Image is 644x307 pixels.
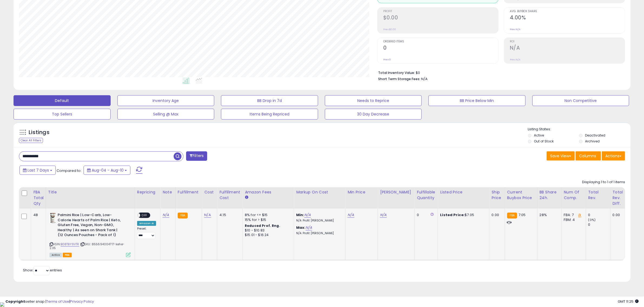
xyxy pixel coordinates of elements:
b: Listed Price: [440,212,465,217]
button: Needs to Reprice [325,95,422,106]
p: N/A Profit [PERSON_NAME] [296,231,341,235]
span: ROI [510,40,625,43]
span: Ordered Items [383,40,498,43]
span: Aug-04 - Aug-10 [92,168,124,173]
div: FBM: 4 [564,217,582,222]
div: Num of Comp. [564,189,584,201]
a: N/A [380,212,387,218]
div: Total Rev. Diff. [613,189,623,206]
h2: 4.00% [510,15,625,22]
b: Reduced Prof. Rng. [245,223,280,228]
span: Avg. Buybox Share [510,10,625,13]
a: N/A [204,212,211,218]
span: FBA [63,253,72,257]
div: 4.15 [219,213,238,217]
strong: Copyright [5,299,25,304]
div: 28% [540,213,557,217]
div: 0.00 [613,213,621,217]
b: Min: [296,212,304,217]
a: N/A [163,212,169,218]
p: N/A Profit [PERSON_NAME] [296,219,341,223]
p: Listing States: [528,127,630,132]
span: | SKU: 855694004717-kehe-2.35 [49,242,124,250]
div: $7.05 [440,213,485,217]
th: The percentage added to the cost of goods (COGS) that forms the calculator for Min & Max prices. [294,187,345,209]
button: Top Sellers [14,109,111,120]
h2: 0 [383,45,498,52]
a: N/A [306,225,312,230]
b: Total Inventory Value: [378,70,415,75]
button: Filters [186,151,207,161]
div: Preset: [137,227,156,239]
div: Fulfillment Cost [219,189,240,201]
div: FBA: 7 [564,213,582,217]
label: Out of Stock [534,139,554,144]
small: Prev: N/A [510,58,520,61]
div: 8% for <= $15 [245,213,290,217]
h2: N/A [510,45,625,52]
div: Markup on Cost [296,189,343,195]
div: $10 - $10.83 [245,228,290,233]
button: Save View [547,151,575,161]
div: Fulfillable Quantity [417,189,435,201]
button: Actions [602,151,625,161]
a: Privacy Policy [70,299,94,304]
label: Active [534,133,544,138]
small: (0%) [588,218,596,222]
div: Amazon Fees [245,189,292,195]
span: N/A [421,76,428,81]
button: Inventory Age [117,95,214,106]
button: 30 Day Decrease [325,109,422,120]
small: Prev: N/A [510,28,520,31]
li: $0 [378,69,621,76]
div: 0 [588,222,610,227]
div: Note [163,189,173,195]
button: Columns [576,151,601,161]
button: BB Drop in 7d [221,95,318,106]
button: BB Price Below Min [428,95,526,106]
span: All listings currently available for purchase on Amazon [49,253,62,257]
div: ASIN: [49,213,131,257]
div: Displaying 1 to 1 of 1 items [582,180,625,185]
button: Aug-04 - Aug-10 [84,166,130,175]
a: Terms of Use [46,299,69,304]
button: Selling @ Max [117,109,214,120]
button: Non Competitive [532,95,629,106]
a: B08TBY9VTR [61,242,79,247]
label: Archived [585,139,600,144]
span: Columns [579,153,596,159]
h2: $0.00 [383,15,498,22]
div: Min Price [348,189,375,195]
button: Last 7 Days [19,166,56,175]
b: Short Term Storage Fees: [378,77,420,81]
span: Show: entries [23,268,62,273]
small: FBA [507,213,517,219]
div: 48 [33,213,42,217]
div: Clear All Filters [19,138,43,143]
div: Current Buybox Price [507,189,535,201]
img: 41DNUSOybNL._SL40_.jpg [49,213,56,223]
div: 0 [417,213,434,217]
div: Fulfillment [178,189,200,195]
button: Default [14,95,111,106]
h5: Listings [29,129,49,136]
span: 7.05 [518,212,526,217]
div: Amazon AI [137,221,156,226]
div: Total Rev. [588,189,608,201]
div: 0.00 [491,213,500,217]
a: N/A [304,212,311,218]
div: Cost [204,189,215,195]
small: Prev: 0 [383,58,391,61]
span: 2025-08-18 11:25 GMT [618,299,639,304]
div: $15.01 - $16.24 [245,233,290,237]
b: Palmini Rice | Low-Carb, Low-Calorie Hearts of Palm Rice | Keto, Gluten Free, Vegan, Non-GMO, Hea... [58,213,123,239]
small: Amazon Fees. [245,195,248,200]
div: Title [48,189,133,195]
div: FBA Total Qty [33,189,44,206]
div: Listed Price [440,189,487,195]
div: [PERSON_NAME] [380,189,412,195]
label: Deactivated [585,133,605,138]
small: Prev: $0.00 [383,28,396,31]
div: Ship Price [491,189,502,201]
div: 0 [588,213,610,217]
